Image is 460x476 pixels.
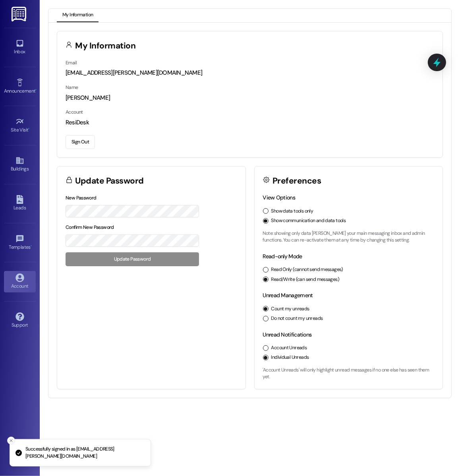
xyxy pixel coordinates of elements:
div: ResiDesk [66,118,434,127]
label: Count my unreads [271,306,309,313]
label: Individual Unreads [271,354,309,361]
button: Close toast [7,437,15,445]
img: ResiDesk Logo [12,7,28,21]
a: Account [4,271,36,292]
label: Read/Write (can send messages) [271,276,340,283]
div: [EMAIL_ADDRESS][PERSON_NAME][DOMAIN_NAME] [66,69,434,77]
h3: Preferences [273,177,321,185]
label: Read Only (cannot send messages) [271,266,343,273]
a: Buildings [4,154,36,175]
label: New Password [66,195,97,201]
label: View Options [263,194,296,201]
p: 'Account Unreads' will only highlight unread messages if no one else has seen them yet. [263,367,435,381]
button: My Information [57,9,99,22]
label: Unread Management [263,292,313,299]
h3: Update Password [75,177,144,185]
label: Show communication and data tools [271,217,346,224]
label: Account Unreads [271,344,307,352]
a: Templates • [4,232,36,253]
label: Account [66,109,83,115]
span: • [35,87,37,93]
p: Successfully signed in as [EMAIL_ADDRESS][PERSON_NAME][DOMAIN_NAME] [25,446,144,460]
label: Email [66,60,77,66]
h3: My Information [75,42,136,50]
label: Show data tools only [271,208,313,215]
div: [PERSON_NAME] [66,94,434,102]
label: Do not count my unreads [271,315,323,322]
span: • [29,126,30,132]
label: Read-only Mode [263,253,302,260]
p: Note: showing only data [PERSON_NAME] your main messaging inbox and admin functions. You can re-a... [263,230,435,244]
a: Leads [4,193,36,214]
label: Unread Notifications [263,331,312,338]
span: • [31,243,32,249]
label: Confirm New Password [66,224,114,230]
button: Sign Out [66,135,95,149]
a: Inbox [4,37,36,58]
a: Site Visit • [4,115,36,136]
a: Support [4,310,36,331]
label: Name [66,84,78,91]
